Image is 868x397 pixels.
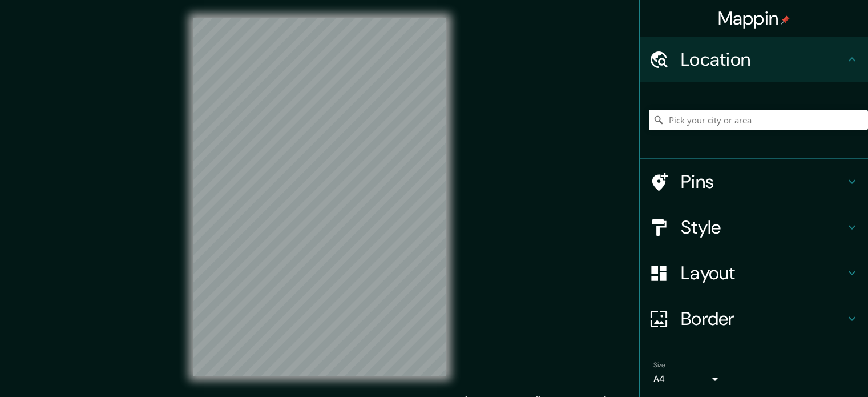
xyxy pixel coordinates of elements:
[681,262,845,284] h4: Layout
[640,296,868,342] div: Border
[653,360,665,370] label: Size
[193,18,446,376] canvas: Map
[640,204,868,250] div: Style
[681,170,845,193] h4: Pins
[681,216,845,239] h4: Style
[653,370,722,388] div: A4
[681,48,845,71] h4: Location
[681,307,845,330] h4: Border
[640,37,868,82] div: Location
[781,15,790,25] img: pin-icon.png
[718,7,790,30] h4: Mappin
[649,110,868,130] input: Pick your city or area
[640,250,868,296] div: Layout
[640,159,868,204] div: Pins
